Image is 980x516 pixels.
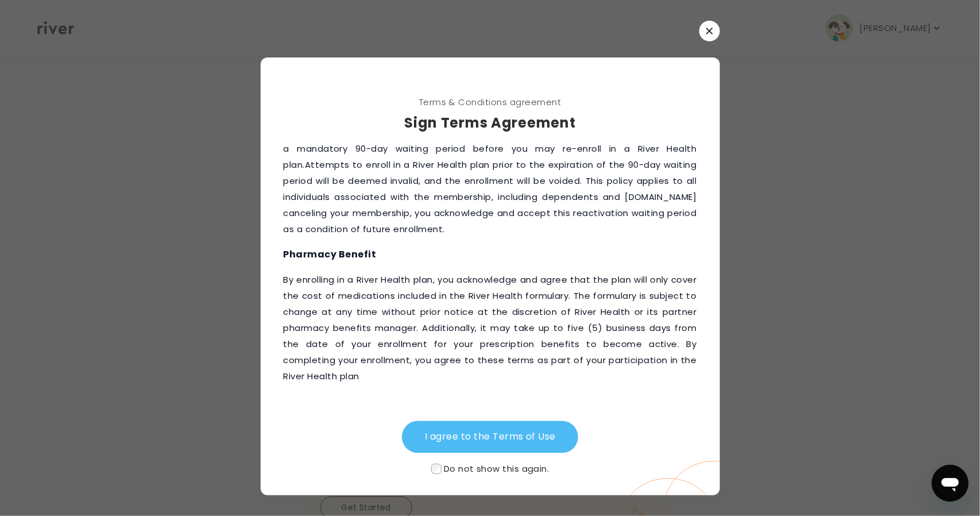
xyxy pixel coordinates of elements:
p: ‍By enrolling in a River Health plan, you acknowledge and agree that the plan will only cover the... [284,272,697,384]
iframe: Button to launch messaging window [932,465,969,502]
p: ‍If your River Health membership is canceled—whether voluntarily, due to non-payment, or as a res... [284,109,697,237]
button: I agree to the Terms of Use [402,421,579,453]
span: Do not show this again. [444,463,549,475]
h3: Pharmacy Benefit [284,247,697,263]
input: Do not show this again. [431,464,441,474]
h3: Sign Terms Agreement [261,113,720,133]
span: Terms & Conditions agreement [261,94,720,110]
